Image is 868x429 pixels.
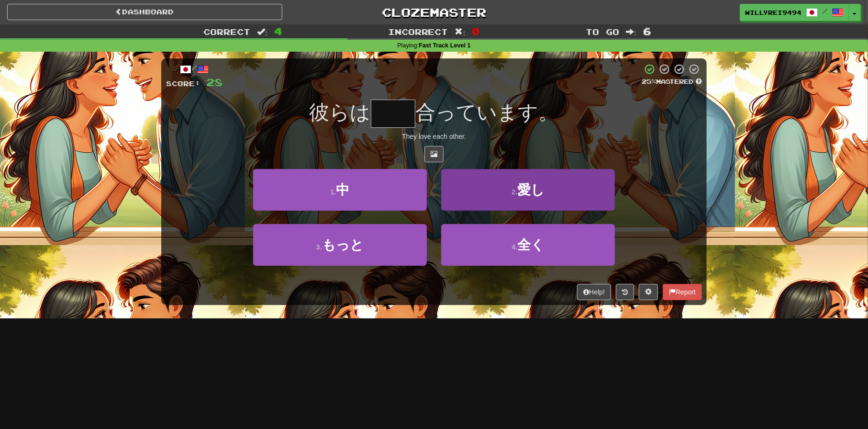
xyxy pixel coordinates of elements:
span: 全く [517,237,545,252]
button: Report [663,284,702,300]
span: To go [586,27,619,36]
div: / [166,63,223,75]
span: willyrei9494 [745,8,801,17]
span: 0 [472,25,480,37]
span: 4 [274,25,282,37]
span: 28 [206,76,223,88]
span: : [257,28,267,36]
small: 2 . [512,188,517,196]
span: 6 [643,25,651,37]
span: Correct [203,27,250,36]
span: もっと [322,237,364,252]
button: 4.全く [441,224,615,266]
span: 合っています。 [415,101,558,124]
span: : [626,28,636,36]
span: Score: [166,79,200,88]
button: 2.愛し [441,169,615,211]
span: Incorrect [388,27,448,36]
a: Dashboard [7,4,282,20]
button: Show image (alt+x) [424,146,444,162]
span: 愛し [517,182,545,197]
small: 3 . [316,243,322,251]
a: willyrei9494 / [740,4,849,21]
div: Mastered [642,78,702,86]
strong: Fast Track Level 1 [419,42,471,49]
span: 25 % [642,78,656,85]
span: 中 [336,182,349,197]
div: They love each other. [166,132,702,141]
small: 1 . [330,188,336,196]
small: 4 . [512,243,517,251]
span: 彼らは [310,101,371,124]
span: : [455,28,466,36]
button: 1.中 [253,169,427,211]
button: 3.もっと [253,224,427,266]
button: Round history (alt+y) [616,284,634,300]
span: / [823,8,827,14]
a: Clozemaster [297,4,572,21]
button: Help! [577,284,611,300]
